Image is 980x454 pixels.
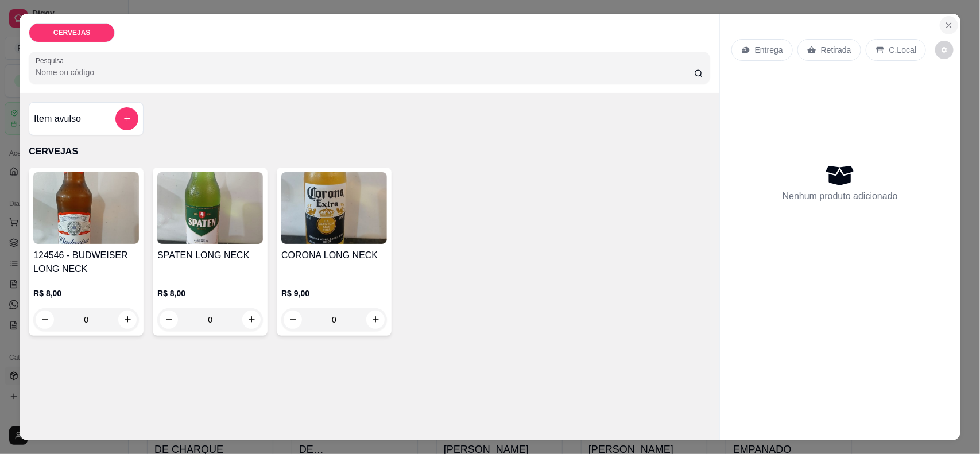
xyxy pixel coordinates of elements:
[281,172,387,244] img: product-image
[36,311,54,329] button: decrease-product-quantity
[29,145,710,158] p: CERVEJAS
[157,288,263,299] p: R$ 8,00
[36,56,68,65] label: Pesquisa
[157,249,263,262] h4: SPATEN LONG NECK
[33,172,139,244] img: product-image
[755,44,783,56] p: Entrega
[34,112,81,126] h4: Item avulso
[242,311,261,329] button: increase-product-quantity
[935,41,954,59] button: decrease-product-quantity
[284,311,302,329] button: decrease-product-quantity
[821,44,851,56] p: Retirada
[118,311,137,329] button: increase-product-quantity
[36,67,694,78] input: Pesquisa
[783,189,898,203] p: Nenhum produto adicionado
[33,288,139,299] p: R$ 8,00
[889,44,916,56] p: C.Local
[940,16,958,34] button: Close
[33,249,139,276] h4: 124546 - BUDWEISER LONG NECK
[115,107,138,130] button: add-separate-item
[281,288,387,299] p: R$ 9,00
[366,311,385,329] button: increase-product-quantity
[160,311,178,329] button: decrease-product-quantity
[157,172,263,244] img: product-image
[53,28,90,37] p: CERVEJAS
[281,249,387,262] h4: CORONA LONG NECK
